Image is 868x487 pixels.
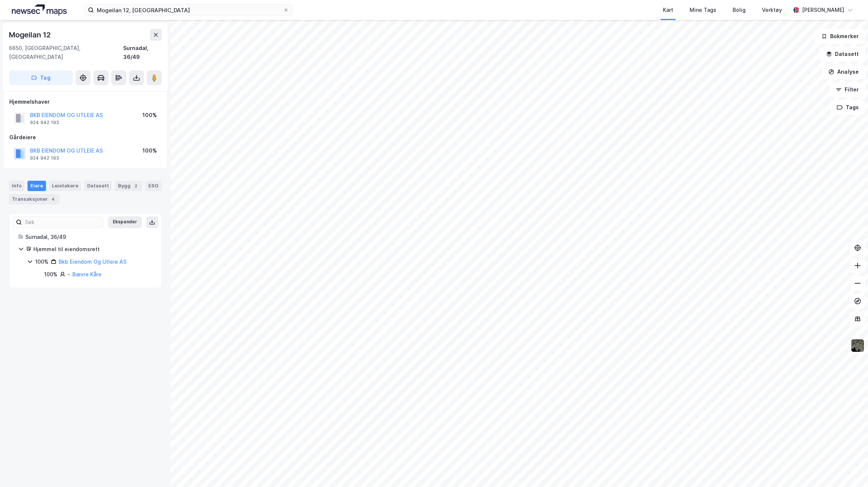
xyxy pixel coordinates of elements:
div: Transaksjoner [9,194,60,204]
img: logo.a4113a55bc3d86da70a041830d287a7e.svg [12,4,67,16]
button: Analyse [822,64,865,79]
button: Filter [829,82,865,97]
div: 6650, [GEOGRAPHIC_DATA], [GEOGRAPHIC_DATA] [9,44,123,61]
iframe: Chat Widget [831,451,868,487]
div: Hjemmel til eiendomsrett [33,245,152,254]
div: Bygg [115,181,142,191]
div: Surnadal, 36/49 [123,44,162,61]
button: Tags [831,100,865,115]
div: 100% [142,146,157,155]
div: 924 942 193 [30,155,59,161]
button: Bokmerker [815,29,865,44]
div: Kontrollprogram for chat [831,451,868,487]
div: Datasett [84,181,112,191]
a: Bævre Kåre [72,271,102,277]
div: 100% [142,111,157,120]
div: - [68,270,70,279]
div: Info [9,181,24,191]
button: Tag [9,70,73,85]
input: Søk [22,217,103,228]
div: Eiere [27,181,46,191]
div: 100% [44,270,57,279]
div: 924 942 193 [30,120,59,126]
img: 9k= [851,338,865,353]
div: ESG [145,181,161,191]
a: Bkb Eiendom Og Utleie AS [59,258,126,265]
div: 100% [35,257,49,266]
div: Hjemmelshaver [9,97,161,106]
div: Kart [663,6,673,14]
div: 2 [132,182,139,190]
div: Surnadal, 36/49 [25,233,152,241]
input: Søk på adresse, matrikkel, gårdeiere, leietakere eller personer [94,4,283,16]
div: Mine Tags [690,6,716,14]
button: Ekspander [108,216,142,228]
div: Gårdeiere [9,133,161,142]
div: Mogeilan 12 [9,29,52,41]
div: 4 [49,196,57,203]
button: Datasett [820,47,865,61]
div: Leietakere [49,181,81,191]
div: Bolig [733,6,746,14]
div: [PERSON_NAME] [802,6,844,14]
div: Verktøy [762,6,782,14]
